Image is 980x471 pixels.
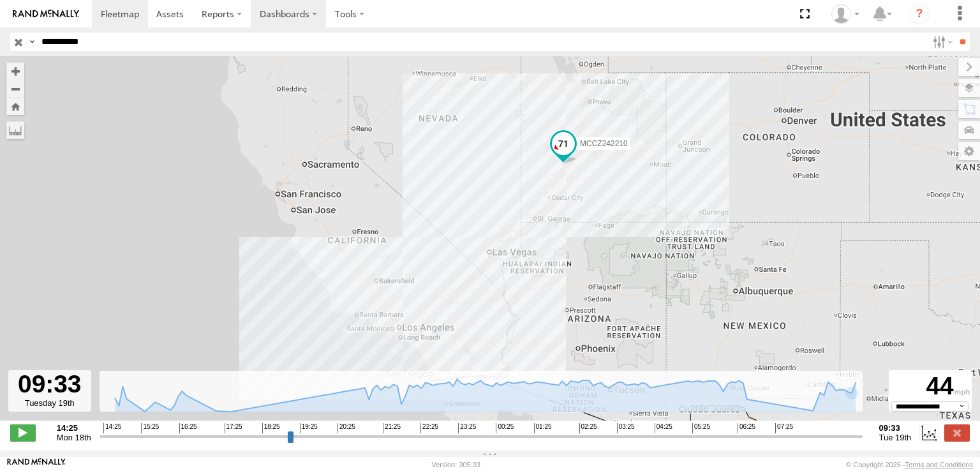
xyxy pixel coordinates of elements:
button: Zoom out [6,80,24,98]
span: 02:25 [579,423,597,433]
span: 03:25 [617,423,635,433]
span: 20:25 [338,423,355,433]
strong: 09:33 [879,423,912,433]
img: rand-logo.svg [13,10,79,19]
span: MCCZ242210 [580,139,628,148]
span: 15:25 [141,423,159,433]
span: Tue 19th Aug 2025 [879,433,912,442]
label: Measure [6,121,24,139]
span: 06:25 [738,423,755,433]
label: Map Settings [958,142,980,160]
span: 23:25 [458,423,476,433]
span: 07:25 [775,423,793,433]
button: Zoom Home [6,98,24,115]
div: 44 [891,372,970,401]
span: Mon 18th Aug 2025 [57,433,91,442]
i: ? [909,4,930,24]
div: Version: 305.03 [432,461,480,468]
span: 05:25 [692,423,710,433]
div: © Copyright 2025 - [846,461,973,468]
label: Search Filter Options [928,33,955,51]
a: Terms and Conditions [905,461,973,468]
span: 14:25 [103,423,121,433]
label: Play/Stop [10,424,36,441]
span: 01:25 [534,423,552,433]
span: 00:25 [496,423,514,433]
span: 04:25 [655,423,672,433]
span: 21:25 [383,423,401,433]
span: 19:25 [300,423,318,433]
span: 22:25 [420,423,438,433]
a: Visit our Website [7,458,66,471]
span: 17:25 [225,423,242,433]
button: Zoom in [6,63,24,80]
span: 16:25 [179,423,197,433]
strong: 14:25 [57,423,91,433]
span: 18:25 [262,423,280,433]
div: Zulema McIntosch [827,4,864,24]
label: Close [944,424,970,441]
label: Search Query [27,33,37,51]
